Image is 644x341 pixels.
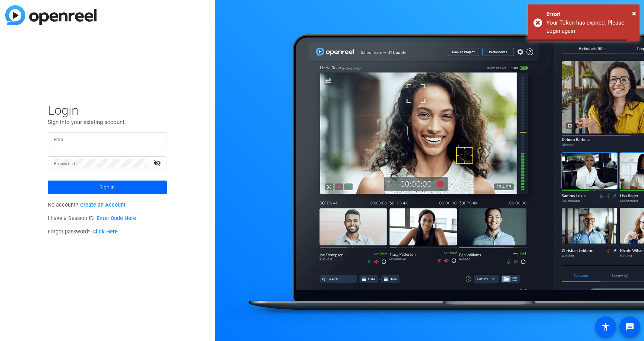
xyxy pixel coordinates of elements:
[48,202,126,208] span: No account?
[625,322,634,331] mat-icon: message
[54,134,161,143] input: Enter Email Address
[48,215,136,222] span: I have a Session ID.
[54,137,66,142] mat-label: Email
[632,9,636,18] span: ×
[97,215,136,222] a: Enter Code Here
[48,229,118,235] span: Forgot password?
[632,8,636,19] button: Close
[5,5,97,25] img: blue-gradient.svg
[48,118,167,126] p: Sign into your existing account.
[48,181,167,194] button: Sign in
[54,161,75,166] mat-label: Password
[601,322,610,331] mat-icon: accessibility
[546,19,634,35] div: Your Token has expired. Please Login again
[48,102,167,118] span: Login
[80,202,126,208] a: Create an Account
[100,178,115,197] span: Sign in
[546,10,634,19] div: Error!
[92,229,118,235] a: Click Here
[149,157,167,168] mat-icon: visibility_off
